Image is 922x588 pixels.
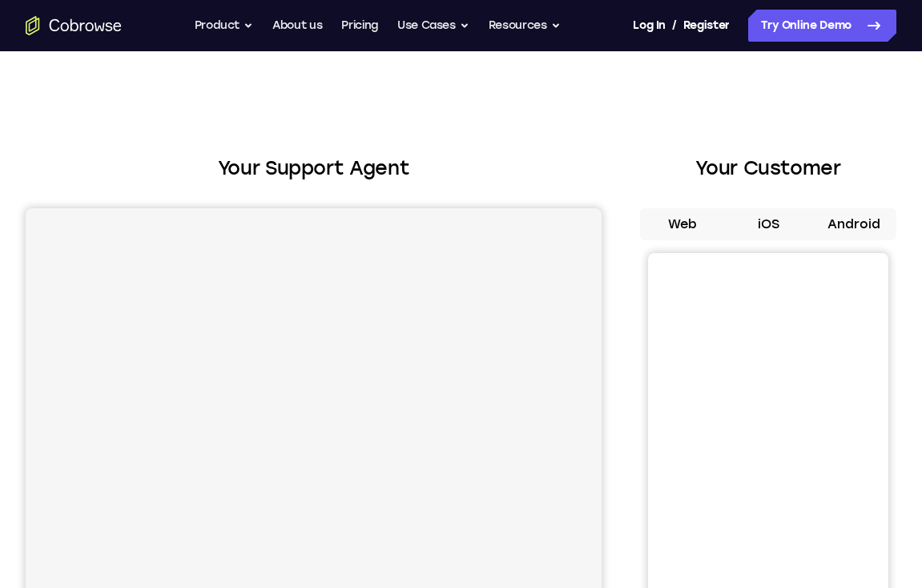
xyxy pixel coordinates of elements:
a: About us [272,10,322,42]
h2: Your Customer [640,154,896,183]
a: Try Online Demo [748,10,896,42]
a: Go to the home page [26,16,122,35]
span: / [672,16,677,35]
a: Log In [633,10,665,42]
a: Register [683,10,730,42]
button: Resources [489,10,561,42]
h2: Your Support Agent [26,154,602,183]
button: Product [195,10,254,42]
button: Android [811,208,896,240]
button: iOS [726,208,811,240]
button: Use Cases [397,10,469,42]
a: Pricing [341,10,378,42]
button: Web [640,208,726,240]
